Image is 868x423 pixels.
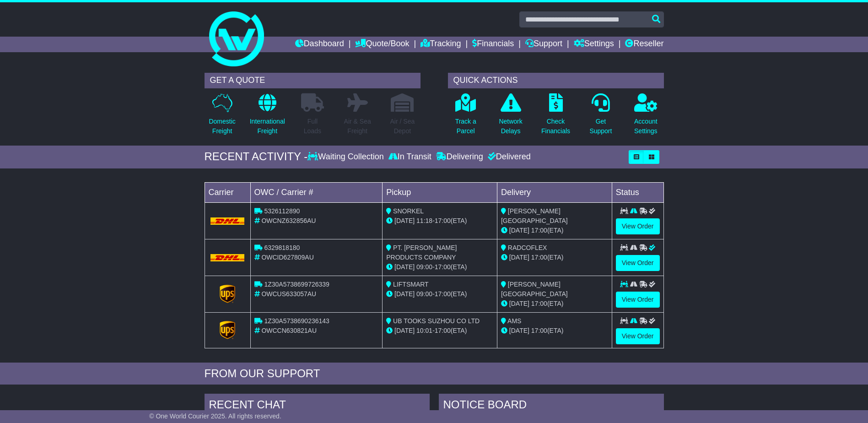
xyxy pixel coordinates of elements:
div: - (ETA) [386,216,493,226]
img: DHL.png [210,254,245,261]
a: Reseller [625,37,663,52]
div: (ETA) [501,326,608,336]
span: 17:00 [435,327,451,334]
p: Get Support [589,117,612,136]
p: Network Delays [499,117,522,136]
span: [DATE] [509,300,529,307]
span: 17:00 [435,217,451,224]
span: [DATE] [509,254,529,261]
td: Carrier [205,182,250,202]
a: View Order [616,218,660,234]
span: [DATE] [394,217,415,224]
span: 1Z30A5738690236143 [264,317,329,325]
a: View Order [616,292,660,308]
a: View Order [616,255,660,271]
a: Quote/Book [355,37,409,52]
div: RECENT CHAT [205,394,430,418]
img: GetCarrierServiceLogo [220,321,235,339]
div: Waiting Collection [307,152,386,162]
a: Track aParcel [455,93,477,141]
div: (ETA) [501,299,608,309]
div: GET A QUOTE [205,73,421,88]
div: RECENT ACTIVITY - [205,150,308,163]
div: (ETA) [501,226,608,235]
span: OWCNZ632856AU [261,217,316,224]
span: PT. [PERSON_NAME] PRODUCTS COMPANY [386,244,457,261]
span: © One World Courier 2025. All rights reserved. [149,412,281,420]
span: OWCUS633057AU [261,290,316,298]
span: 17:00 [531,227,547,234]
span: [DATE] [394,327,415,334]
img: GetCarrierServiceLogo [220,285,235,303]
a: Settings [574,37,614,52]
span: [DATE] [509,327,529,334]
div: - (ETA) [386,289,493,299]
a: AccountSettings [634,93,658,141]
p: Air & Sea Freight [344,117,371,136]
td: Delivery [497,182,612,202]
span: OWCCN630821AU [261,327,317,334]
span: 11:18 [416,217,432,224]
span: [PERSON_NAME] [GEOGRAPHIC_DATA] [501,281,568,298]
p: Full Loads [301,117,324,136]
div: - (ETA) [386,262,493,272]
p: Account Settings [634,117,658,136]
span: SNORKEL [393,207,424,215]
span: 09:00 [416,290,432,298]
span: 09:00 [416,263,432,271]
div: In Transit [386,152,434,162]
td: OWC / Carrier # [250,182,383,202]
div: NOTICE BOARD [439,394,664,418]
span: [DATE] [394,290,415,298]
a: DomesticFreight [208,93,236,141]
div: QUICK ACTIONS [448,73,664,88]
span: 10:01 [416,327,432,334]
span: OWCID627809AU [261,254,313,261]
span: [DATE] [394,263,415,271]
a: Dashboard [295,37,344,52]
img: DHL.png [210,217,245,225]
span: [DATE] [509,227,529,234]
span: UB TOOKS SUZHOU CO LTD [393,317,480,325]
a: NetworkDelays [498,93,523,141]
span: 17:00 [531,327,547,334]
div: (ETA) [501,253,608,262]
div: Delivered [485,152,531,162]
span: 17:00 [531,300,547,307]
a: Support [525,37,562,52]
span: 17:00 [531,254,547,261]
p: Check Financials [541,117,570,136]
p: Track a Parcel [455,117,476,136]
span: 1Z30A5738699726339 [264,281,329,288]
p: International Freight [250,117,285,136]
a: CheckFinancials [541,93,571,141]
p: Domestic Freight [209,117,235,136]
td: Pickup [383,182,497,202]
span: 17:00 [435,263,451,271]
span: AMS [507,317,521,325]
span: 5326112890 [264,207,300,215]
a: InternationalFreight [249,93,286,141]
div: - (ETA) [386,326,493,336]
a: Financials [472,37,514,52]
td: Status [612,182,663,202]
span: 17:00 [435,290,451,298]
div: FROM OUR SUPPORT [205,367,664,380]
span: LIFTSMART [393,281,429,288]
span: [PERSON_NAME] [GEOGRAPHIC_DATA] [501,207,568,224]
span: 6329818180 [264,244,300,251]
div: Delivering [434,152,485,162]
a: View Order [616,328,660,344]
a: Tracking [421,37,461,52]
span: RADCOFLEX [508,244,547,251]
a: GetSupport [589,93,612,141]
p: Air / Sea Depot [390,117,415,136]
